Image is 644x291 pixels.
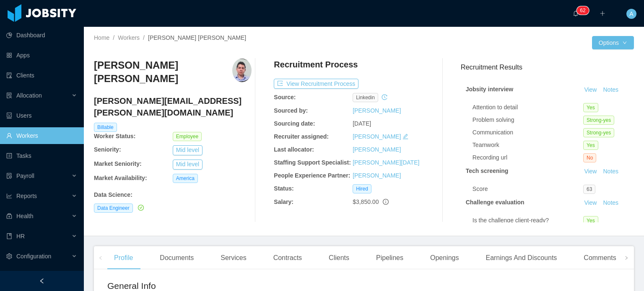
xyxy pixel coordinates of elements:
[473,103,583,112] div: Attention to detail
[16,253,51,260] span: Configuration
[583,103,598,112] span: Yes
[353,107,401,114] a: [PERSON_NAME]
[473,216,583,225] div: Is the challenge client-ready?
[99,256,103,260] i: icon: left
[94,95,252,118] h4: [PERSON_NAME][EMAIL_ADDRESS][PERSON_NAME][DOMAIN_NAME]
[466,199,525,206] strong: Challenge evaluation
[583,128,614,137] span: Strong-yes
[353,120,371,127] span: [DATE]
[94,160,142,167] b: Market Seniority:
[581,168,600,175] a: View
[6,253,12,259] i: icon: setting
[16,233,25,239] span: HR
[466,86,514,93] strong: Jobsity interview
[583,141,598,150] span: Yes
[6,147,77,164] a: icon: profileTasks
[113,34,114,41] span: /
[592,36,634,49] button: Optionsicon: down
[353,172,401,179] a: [PERSON_NAME]
[583,153,596,162] span: No
[322,246,356,270] div: Clients
[16,92,42,99] span: Allocation
[353,93,378,102] span: linkedin
[583,6,586,15] p: 2
[274,79,358,89] button: icon: exportView Recruitment Process
[274,80,358,87] a: icon: exportView Recruitment Process
[6,193,12,199] i: icon: line-chart
[6,93,12,98] i: icon: solution
[148,34,246,41] span: [PERSON_NAME] [PERSON_NAME]
[581,86,600,93] a: View
[600,198,622,208] button: Notes
[94,123,117,132] span: Billable
[423,246,466,270] div: Openings
[274,120,315,127] b: Sourcing date:
[577,246,623,270] div: Comments
[353,133,401,140] a: [PERSON_NAME]
[580,6,583,15] p: 6
[624,256,628,260] i: icon: right
[94,146,121,153] b: Seniority:
[274,146,314,153] b: Last allocator:
[353,184,371,193] span: Hired
[353,198,379,205] span: $3,850.00
[94,191,132,198] b: Data Science :
[473,185,583,193] div: Score
[138,205,144,211] i: icon: check-circle
[6,173,12,179] i: icon: file-protect
[466,167,509,174] strong: Tech screening
[267,246,309,270] div: Contracts
[107,246,140,270] div: Profile
[153,246,200,270] div: Documents
[576,6,589,15] sup: 62
[173,145,203,155] button: Mid level
[383,199,389,205] span: info-circle
[94,34,109,41] a: Home
[94,203,133,213] span: Data Engineer
[274,172,350,179] b: People Experience Partner:
[353,146,401,153] a: [PERSON_NAME]
[16,173,34,179] span: Payroll
[274,159,351,166] b: Staffing Support Specialist:
[214,246,253,270] div: Services
[173,160,203,170] button: Mid level
[479,246,563,270] div: Earnings And Discounts
[583,116,614,125] span: Strong-yes
[6,213,12,219] i: icon: medicine-box
[6,27,77,44] a: icon: pie-chartDashboard
[143,34,145,41] span: /
[353,159,419,166] a: [PERSON_NAME][DATE]
[94,133,135,139] b: Worker Status:
[136,204,144,211] a: icon: check-circle
[629,9,633,19] span: A
[274,59,358,70] h4: Recruitment Process
[6,67,77,84] a: icon: auditClients
[583,216,598,225] span: Yes
[402,134,408,139] i: icon: edit
[369,246,410,270] div: Pipelines
[473,128,583,137] div: Communication
[473,153,583,162] div: Recording url
[274,185,293,192] b: Status:
[600,10,605,16] i: icon: plus
[6,233,12,239] i: icon: book
[600,167,622,177] button: Notes
[473,116,583,124] div: Problem solving
[274,198,293,205] b: Salary:
[600,85,622,95] button: Notes
[6,107,77,124] a: icon: robotUsers
[16,193,37,199] span: Reports
[581,199,600,206] a: View
[274,94,296,100] b: Source:
[6,47,77,64] a: icon: appstoreApps
[118,34,140,41] a: Workers
[573,10,579,16] i: icon: bell
[94,59,232,86] h3: [PERSON_NAME] [PERSON_NAME]
[461,62,634,72] h3: Recruitment Results
[274,107,308,114] b: Sourced by:
[6,127,77,144] a: icon: userWorkers
[94,175,147,181] b: Market Availability:
[173,174,198,183] span: America
[173,132,202,141] span: Employee
[382,94,387,100] i: icon: history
